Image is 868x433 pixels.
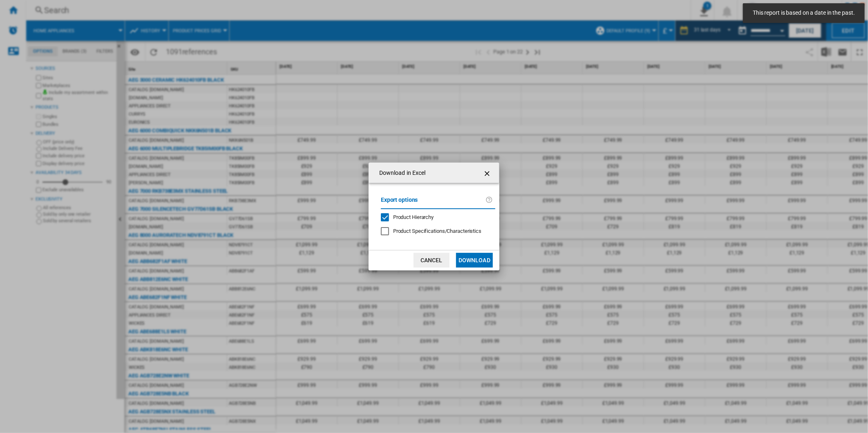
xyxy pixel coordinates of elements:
span: Product Hierarchy [393,214,434,220]
button: getI18NText('BUTTONS.CLOSE_DIALOG') [480,165,496,181]
md-checkbox: Product Hierarchy [381,213,489,221]
label: Export options [381,195,485,210]
button: Cancel [414,253,450,268]
ng-md-icon: getI18NText('BUTTONS.CLOSE_DIALOG') [483,169,493,179]
span: This report is based on a date in the past. [750,9,857,17]
span: Product Specifications/Characteristics [393,228,481,234]
md-dialog: Download in ... [369,163,499,270]
div: Only applies to Category View [393,228,481,235]
h4: Download in Excel [375,169,426,177]
button: Download [456,253,493,268]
